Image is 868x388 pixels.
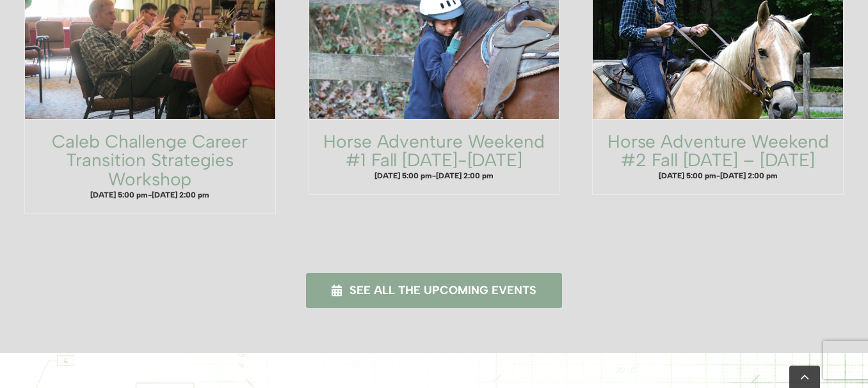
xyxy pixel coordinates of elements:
[90,190,148,199] span: [DATE] 5:00 pm
[606,170,830,182] h4: -
[322,170,547,182] h4: -
[52,130,248,190] a: Caleb Challenge Career Transition Strategies Workshop
[720,171,778,180] span: [DATE] 2:00 pm
[436,171,494,180] span: [DATE] 2:00 pm
[38,189,262,201] h4: -
[152,190,209,199] span: [DATE] 2:00 pm
[659,171,716,180] span: [DATE] 5:00 pm
[323,130,545,171] a: Horse Adventure Weekend #1 Fall [DATE]-[DATE]
[607,130,829,171] a: Horse Adventure Weekend #2 Fall [DATE] – [DATE]
[374,171,432,180] span: [DATE] 5:00 pm
[350,284,536,297] span: See all the upcoming events
[306,273,563,308] a: See all the upcoming events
